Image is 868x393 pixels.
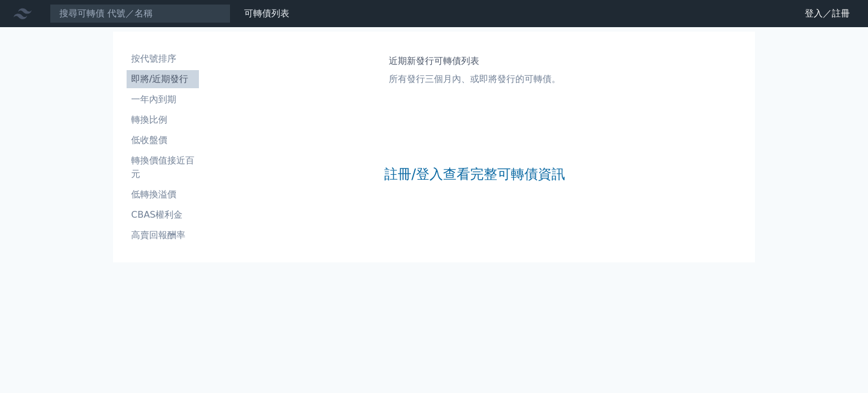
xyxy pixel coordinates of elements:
h1: 近期新發行可轉債列表 [389,54,561,68]
li: 轉換比例 [127,113,199,127]
a: 按代號排序 [127,50,199,68]
a: 低轉換溢價 [127,185,199,204]
a: 低收盤價 [127,131,199,149]
li: 低轉換溢價 [127,188,199,201]
input: 搜尋可轉債 代號／名稱 [50,4,231,23]
li: 按代號排序 [127,52,199,66]
li: 一年內到期 [127,93,199,106]
a: 註冊/登入查看完整可轉債資訊 [384,165,565,183]
a: CBAS權利金 [127,206,199,224]
a: 轉換比例 [127,111,199,129]
li: 轉換價值接近百元 [127,154,199,181]
a: 高賣回報酬率 [127,226,199,244]
a: 一年內到期 [127,90,199,109]
a: 登入／註冊 [796,5,859,23]
li: CBAS權利金 [127,208,199,222]
li: 低收盤價 [127,133,199,147]
a: 可轉債列表 [244,8,289,19]
a: 轉換價值接近百元 [127,152,199,183]
li: 高賣回報酬率 [127,228,199,242]
li: 即將/近期發行 [127,72,199,86]
a: 即將/近期發行 [127,70,199,88]
p: 所有發行三個月內、或即將發行的可轉債。 [389,72,561,86]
